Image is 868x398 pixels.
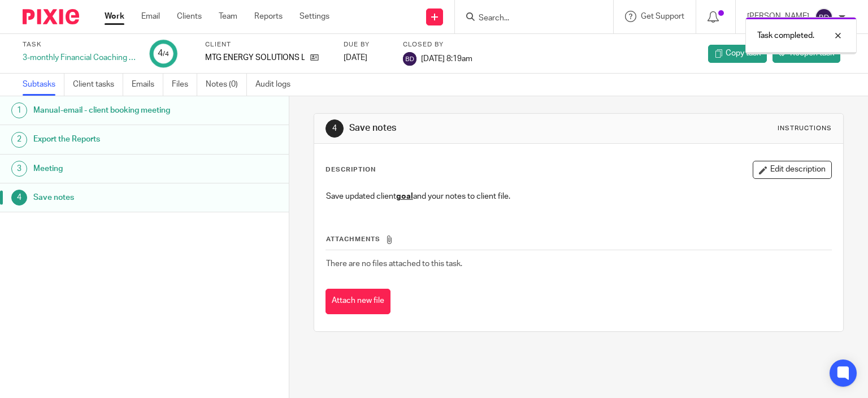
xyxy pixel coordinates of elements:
[172,74,197,96] a: Files
[325,119,344,138] div: 4
[403,52,416,66] img: svg%3E
[11,102,27,118] div: 1
[23,40,136,49] label: Task
[11,132,27,148] div: 2
[23,9,79,24] img: Pixie
[206,74,247,96] a: Notes (0)
[23,74,64,96] a: Subtasks
[778,124,832,133] div: Instructions
[326,236,380,242] span: Attachments
[11,190,27,206] div: 4
[33,131,196,148] h1: Export the Reports
[815,8,833,26] img: svg%3E
[132,74,163,96] a: Emails
[344,40,389,49] label: Due by
[396,192,413,200] u: goal
[403,40,472,49] label: Closed by
[344,52,389,63] div: [DATE]
[33,189,196,206] h1: Save notes
[300,11,329,22] a: Settings
[421,54,472,62] span: [DATE] 8:19am
[255,74,299,96] a: Audit logs
[33,160,196,177] h1: Meeting
[757,30,814,41] p: Task completed.
[11,161,27,177] div: 3
[326,191,832,202] p: Save updated client and your notes to client file.
[325,289,390,314] button: Attach new file
[349,122,602,134] h1: Save notes
[105,11,124,22] a: Work
[23,52,136,63] div: 3-monthly Financial Coaching Session
[326,260,462,268] span: There are no files attached to this task.
[205,52,305,63] p: MTG ENERGY SOLUTIONS LTD
[254,11,283,22] a: Reports
[73,74,123,96] a: Client tasks
[33,102,196,119] h1: Manual-email - client booking meeting
[163,51,169,57] small: /4
[177,11,202,22] a: Clients
[753,161,832,179] button: Edit description
[325,165,376,174] p: Description
[141,11,160,22] a: Email
[205,40,329,49] label: Client
[219,11,237,22] a: Team
[158,47,169,60] div: 4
